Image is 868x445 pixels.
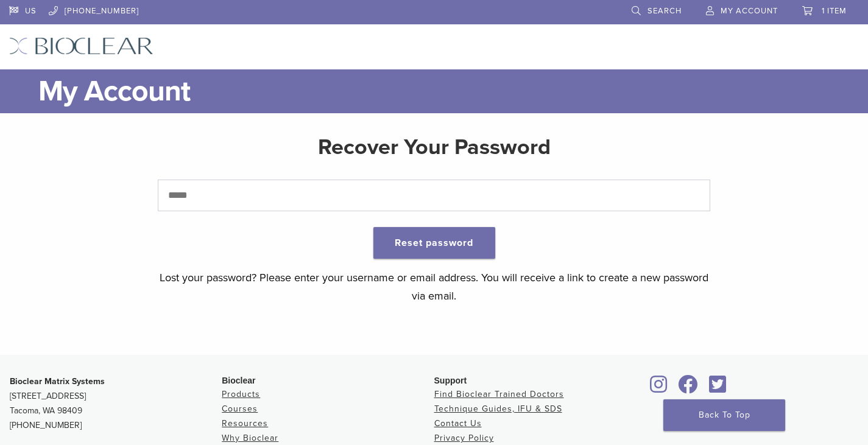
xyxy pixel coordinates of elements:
[646,382,672,394] a: Bioclear
[434,376,467,385] span: Support
[222,404,258,414] a: Courses
[10,376,105,387] strong: Bioclear Matrix Systems
[647,6,682,16] span: Search
[721,6,778,16] span: My Account
[222,389,260,399] a: Products
[222,418,268,429] a: Resources
[158,268,710,305] p: Lost your password? Please enter your username or email address. You will receive a link to creat...
[9,37,153,55] img: Bioclear
[434,389,564,399] a: Find Bioclear Trained Doctors
[434,418,482,429] a: Contact Us
[10,374,222,433] p: [STREET_ADDRESS] Tacoma, WA 98409 [PHONE_NUMBER]
[434,433,494,443] a: Privacy Policy
[373,227,495,259] button: Reset password
[158,133,710,162] h2: Recover Your Password
[222,433,278,443] a: Why Bioclear
[434,404,562,414] a: Technique Guides, IFU & SDS
[705,382,730,394] a: Bioclear
[822,6,847,16] span: 1 item
[674,382,702,394] a: Bioclear
[222,376,255,385] span: Bioclear
[663,399,785,431] a: Back To Top
[38,69,859,113] h1: My Account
